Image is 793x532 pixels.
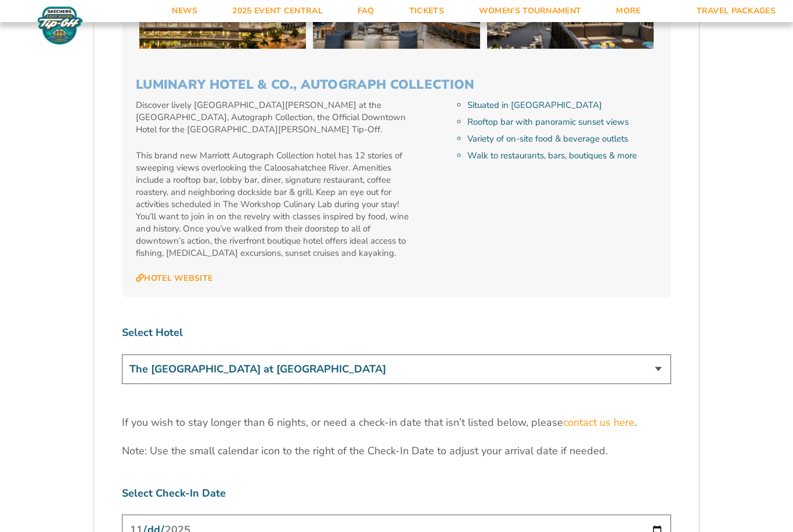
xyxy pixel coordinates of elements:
a: contact us here [563,415,635,430]
label: Select Check-In Date [122,486,671,501]
p: This brand new Marriott Autograph Collection hotel has 12 stories of sweeping views overlooking t... [136,150,414,259]
h3: Luminary Hotel & Co., Autograph Collection [136,77,657,92]
a: Hotel Website [136,273,212,284]
li: Walk to restaurants, bars, boutiques & more [467,150,657,162]
li: Rooftop bar with panoramic sunset views [467,116,657,128]
p: Note: Use the small calendar icon to the right of the Check-In Date to adjust your arrival date i... [122,444,671,458]
label: Select Hotel [122,325,671,340]
img: Fort Myers Tip-Off [35,6,85,45]
li: Situated in [GEOGRAPHIC_DATA] [467,99,657,111]
p: Discover lively [GEOGRAPHIC_DATA][PERSON_NAME] at the [GEOGRAPHIC_DATA], Autograph Collection, th... [136,99,414,136]
li: Variety of on-site food & beverage outlets [467,133,657,145]
p: If you wish to stay longer than 6 nights, or need a check-in date that isn’t listed below, please . [122,415,671,430]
